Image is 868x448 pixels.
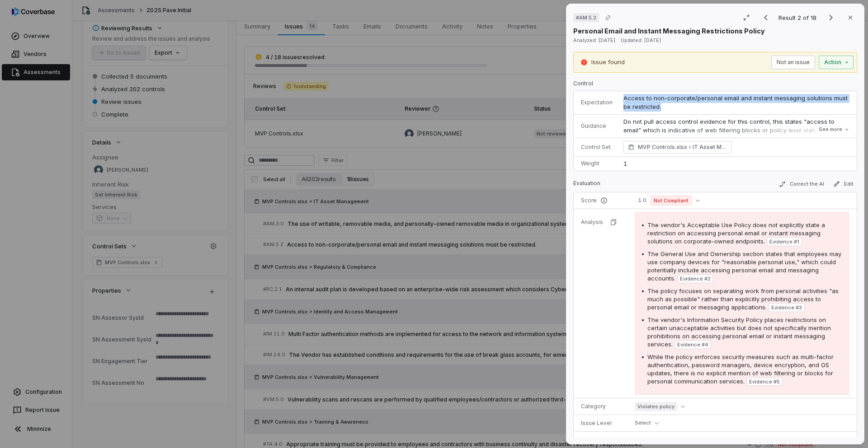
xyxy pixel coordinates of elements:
[647,287,839,311] span: The policy focuses on separating work from personal activities "as much as possible" rather than ...
[591,58,625,67] p: Issue found
[769,238,799,245] span: Evidence # 1
[819,56,854,69] button: Action
[647,221,825,245] span: The vendor's Acceptable Use Policy does not explicitly state a restriction on accessing personal ...
[677,341,708,348] span: Evidence # 4
[581,219,603,226] p: Analysis
[647,250,841,282] span: The General Use and Ownership section states that employees may use company devices for "reasonab...
[581,160,613,167] p: Weight
[778,13,818,23] p: Result 2 of 18
[623,160,627,167] span: 1
[647,353,834,385] span: While the policy enforces security measures such as multi-factor authentication, password manager...
[623,94,849,111] span: Access to non-corporate/personal email and instant messaging solutions must be restricted.
[635,434,662,445] button: Select
[573,180,600,191] p: Evaluation
[623,117,849,162] p: Do not pull access control evidence for this control, this states "access to email" which is indi...
[749,378,780,385] span: Evidence # 5
[638,143,727,152] span: MVP Controls.xlsx IT Asset Management
[581,436,624,443] p: Issue Type
[816,121,852,138] button: See more
[581,420,624,427] p: Issue Level
[581,99,613,106] p: Expectation
[581,197,624,204] p: Score
[635,402,677,411] span: Violates policy
[635,418,662,429] button: Select
[771,304,802,311] span: Evidence # 3
[757,12,775,23] button: Previous result
[581,144,613,151] p: Control Set
[830,178,857,189] button: Edit
[771,56,815,69] button: Not an issue
[581,403,624,410] p: Category
[573,26,765,36] p: Personal Email and Instant Messaging Restrictions Policy
[650,195,692,206] span: Not Compliant
[621,37,661,43] span: Updated: [DATE]
[635,195,703,206] button: 1.0Not Compliant
[581,122,613,130] p: Guidance
[822,12,840,23] button: Next result
[647,316,831,348] span: The vendor's Information Security Policy places restrictions on certain unacceptable activities b...
[600,9,616,26] button: Copy link
[775,179,828,190] button: Correct the AI
[576,14,596,21] span: # AM.5.2
[680,275,711,282] span: Evidence # 2
[573,80,857,91] p: Control
[573,37,615,43] span: Analyzed: [DATE]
